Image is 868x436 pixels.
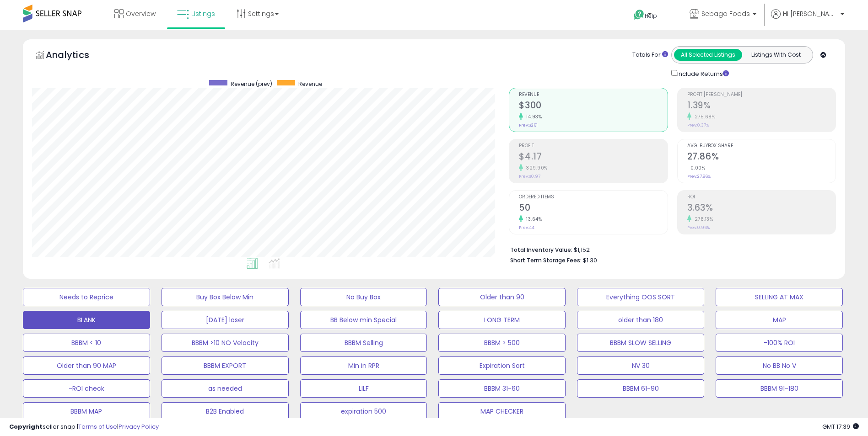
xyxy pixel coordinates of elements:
span: $1.30 [583,256,597,265]
button: BBBM EXPORT [162,356,289,375]
h2: $4.17 [519,151,667,164]
button: Expiration Sort [438,356,566,375]
a: Help [626,2,675,30]
small: 13.64% [523,216,542,223]
small: Prev: 0.37% [687,122,709,128]
button: BBBM > 500 [438,334,566,352]
span: Revenue [519,92,667,97]
button: BBBM 31-60 [438,379,566,398]
button: BB Below min Special [300,311,427,329]
small: 0.00% [687,165,706,171]
button: B2B Enabled [162,402,289,420]
button: BBBM 91-180 [716,379,843,398]
button: -100% ROI [716,334,843,352]
button: Everything OOS SORT [577,288,704,306]
b: Short Term Storage Fees: [510,256,582,264]
span: Listings [191,9,215,18]
button: Min in RPR [300,356,427,375]
h2: 3.63% [687,202,836,215]
button: older than 180 [577,311,704,329]
h2: 1.39% [687,100,836,112]
div: seller snap | | [9,423,159,431]
small: Prev: 44 [519,225,534,230]
button: Needs to Reprice [23,288,150,306]
span: Profit [PERSON_NAME] [687,92,836,97]
button: NV 30 [577,356,704,375]
small: Prev: $261 [519,122,538,128]
a: Privacy Policy [119,422,159,431]
button: Listings With Cost [742,49,810,61]
button: BBBM Selling [300,334,427,352]
button: BBBM MAP [23,402,150,420]
button: LONG TERM [438,311,566,329]
span: Revenue [298,80,322,88]
div: Totals For [632,51,668,59]
button: BBBM < 10 [23,334,150,352]
button: MAP CHECKER [438,402,566,420]
span: ROI [687,195,836,200]
span: Help [645,12,657,20]
button: BLANK [23,311,150,329]
button: BBBM >10 NO Velocity [162,334,289,352]
i: Get Help [633,9,645,21]
button: All Selected Listings [674,49,742,61]
button: SELLING AT MAX [716,288,843,306]
h5: Analytics [46,48,107,64]
button: LILF [300,379,427,398]
span: 2025-08-13 17:39 GMT [822,422,859,431]
small: 275.68% [691,113,716,120]
h2: 50 [519,202,667,215]
span: Revenue (prev) [231,80,272,88]
small: Prev: 0.96% [687,225,710,230]
li: $1,152 [510,244,829,255]
b: Total Inventory Value: [510,246,572,254]
span: Overview [126,9,156,18]
button: BBBM SLOW SELLING [577,334,704,352]
div: Include Returns [664,68,740,79]
h2: $300 [519,100,667,112]
small: Prev: 27.86% [687,174,711,179]
button: BBBM 61-90 [577,379,704,398]
button: -ROI check [23,379,150,398]
small: Prev: $0.97 [519,174,540,179]
button: Older than 90 MAP [23,356,150,375]
strong: Copyright [9,422,43,431]
a: Terms of Use [78,422,117,431]
button: No BB No V [716,356,843,375]
button: Buy Box Below Min [162,288,289,306]
small: 329.90% [523,165,548,171]
span: Ordered Items [519,195,667,200]
button: MAP [716,311,843,329]
button: [DATE] loser [162,311,289,329]
button: Older than 90 [438,288,566,306]
small: 14.93% [523,113,542,120]
button: No Buy Box [300,288,427,306]
button: expiration 500 [300,402,427,420]
span: Avg. Buybox Share [687,144,836,149]
span: Profit [519,144,667,149]
span: Hi [PERSON_NAME] [783,9,838,18]
a: Hi [PERSON_NAME] [771,9,844,30]
span: Sebago Foods [701,9,750,18]
small: 278.13% [691,216,713,223]
h2: 27.86% [687,151,836,164]
button: as needed [162,379,289,398]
